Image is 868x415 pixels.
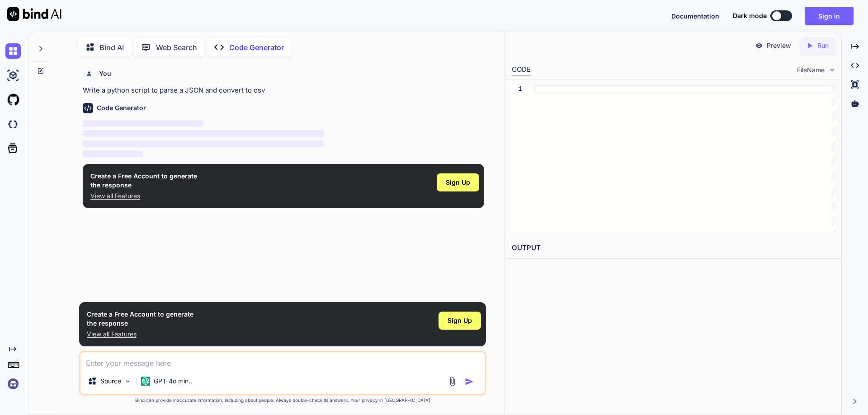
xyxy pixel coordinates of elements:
span: FileName [797,65,825,75]
p: Web Search [156,42,197,53]
img: attachment [447,376,458,387]
p: Code Generator [229,42,284,53]
img: chat [5,43,21,59]
img: signin [5,376,21,392]
img: preview [755,42,763,50]
span: ‌ [83,130,324,137]
div: CODE [512,65,531,75]
p: Bind AI [99,42,124,53]
h1: Create a Free Account to generate the response [87,310,193,328]
img: GPT-4o mini [141,377,150,386]
p: GPT-4o min.. [154,377,192,386]
p: Source [100,377,121,386]
p: Write a python script to parse a JSON and convert to csv [83,85,484,96]
img: Bind AI [7,7,61,21]
button: Sign in [805,7,854,25]
h6: You [99,69,111,78]
span: Sign Up [448,316,472,325]
img: chevron down [828,66,836,74]
img: githubLight [5,92,21,107]
h2: OUTPUT [506,238,841,259]
p: Run [817,41,829,50]
p: Preview [767,41,791,50]
span: ‌ [83,150,143,157]
span: ‌ [83,140,324,147]
h6: Code Generator [97,103,146,112]
button: Documentation [671,11,719,21]
p: Bind can provide inaccurate information, including about people. Always double-check its answers.... [79,397,486,404]
img: Pick Models [124,378,132,385]
img: ai-studio [5,68,21,83]
img: darkCloudIdeIcon [5,117,21,132]
span: Documentation [671,12,719,20]
div: 1 [512,85,522,93]
span: Dark mode [733,11,767,20]
img: icon [465,377,474,386]
p: View all Features [90,191,197,201]
span: Sign Up [446,178,470,187]
h1: Create a Free Account to generate the response [90,172,197,190]
p: View all Features [87,330,193,339]
span: ‌ [83,120,203,127]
